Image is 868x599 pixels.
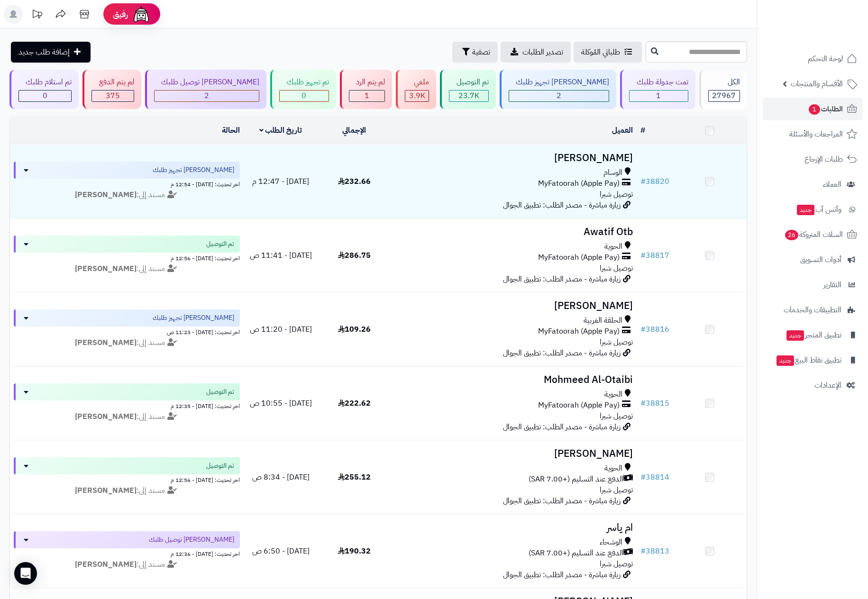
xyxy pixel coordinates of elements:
a: الكل27967 [697,70,749,109]
h3: Awatif Otb [395,227,632,237]
a: #38817 [640,250,669,261]
span: 1 [656,90,661,101]
span: # [640,398,646,409]
span: # [640,545,646,557]
div: 1 [349,91,384,101]
a: [PERSON_NAME] تجهيز طلبك 2 [498,70,618,109]
a: #38820 [640,176,669,187]
span: 3.9K [409,90,425,101]
span: جديد [786,330,804,341]
span: [DATE] - 8:34 ص [252,472,310,483]
a: لم يتم الرد 1 [338,70,394,109]
div: اخر تحديث: [DATE] - 11:23 ص [14,327,240,336]
div: اخر تحديث: [DATE] - 12:35 م [14,400,240,410]
a: # [640,125,645,136]
a: تحديثات المنصة [25,5,49,26]
div: اخر تحديث: [DATE] - 12:56 م [14,474,240,484]
span: # [640,472,646,483]
span: جديد [777,355,794,366]
a: تطبيق نقاط البيعجديد [763,349,862,372]
span: 375 [106,90,120,101]
span: تطبيق المتجر [786,328,841,342]
span: طلبات الإرجاع [804,153,843,166]
span: MyFatoorah (Apple Pay) [538,178,620,189]
span: توصيل شبرا [600,263,633,274]
a: التطبيقات والخدمات [763,299,862,321]
strong: [PERSON_NAME] [75,559,137,570]
span: زيارة مباشرة - مصدر الطلب: تطبيق الجوال [503,495,621,507]
a: طلباتي المُوكلة [574,42,642,63]
span: الوشحاء [600,537,622,548]
span: طلباتي المُوكلة [581,46,620,58]
a: تم تجهيز طلبك 0 [268,70,338,109]
a: تم استلام طلبك 0 [8,70,81,109]
div: 23733 [449,91,488,101]
span: رفيق [113,9,128,20]
span: تم التوصيل [206,461,234,471]
a: تاريخ الطلب [259,125,302,136]
span: زيارة مباشرة - مصدر الطلب: تطبيق الجوال [503,273,621,285]
span: الوسام [603,167,622,178]
div: 3853 [405,91,429,101]
strong: [PERSON_NAME] [75,189,137,200]
a: تمت جدولة طلبك 1 [618,70,697,109]
div: مسند إلى: [7,190,247,200]
a: المراجعات والأسئلة [763,123,862,145]
span: الإعدادات [814,379,841,392]
div: 375 [92,91,133,101]
span: الحوية [604,241,622,252]
span: زيارة مباشرة - مصدر الطلب: تطبيق الجوال [503,569,621,581]
span: تصدير الطلبات [522,46,563,58]
span: وآتس آب [796,203,841,216]
span: زيارة مباشرة - مصدر الطلب: تطبيق الجوال [503,421,621,433]
span: العملاء [823,178,841,191]
span: 26 [785,230,798,240]
span: الدفع عند التسليم (+7.00 SAR) [529,548,623,559]
span: [PERSON_NAME] تجهيز طلبك [153,313,234,323]
a: الطلبات1 [763,98,862,120]
span: زيارة مباشرة - مصدر الطلب: تطبيق الجوال [503,347,621,359]
span: الحوية [604,389,622,400]
span: جديد [797,205,814,215]
span: 2 [204,90,209,101]
span: MyFatoorah (Apple Pay) [538,326,620,337]
span: أدوات التسويق [800,253,841,266]
span: MyFatoorah (Apple Pay) [538,252,620,263]
div: [PERSON_NAME] توصيل طلبك [154,77,259,88]
span: 109.26 [338,324,371,335]
div: مسند إلى: [7,263,247,274]
a: الإجمالي [342,125,366,136]
a: الإعدادات [763,374,862,397]
span: التطبيقات والخدمات [784,303,841,317]
div: اخر تحديث: [DATE] - 12:54 م [14,179,240,189]
img: ai-face.png [132,5,151,24]
div: 0 [280,91,328,101]
span: 1 [365,90,369,101]
div: [PERSON_NAME] تجهيز طلبك [509,77,609,88]
span: # [640,324,646,335]
a: أدوات التسويق [763,248,862,271]
div: ملغي [405,77,429,88]
span: [DATE] - 11:41 ص [250,250,312,261]
div: 2 [509,91,609,101]
div: لم يتم الدفع [91,77,134,88]
div: تم استلام طلبك [18,77,72,88]
strong: [PERSON_NAME] [75,337,137,348]
a: العميل [612,125,633,136]
div: Open Intercom Messenger [14,562,37,585]
span: MyFatoorah (Apple Pay) [538,400,620,411]
button: تصفية [452,42,498,63]
h3: [PERSON_NAME] [395,153,632,163]
h3: ام ياسر [395,522,632,533]
span: 1 [809,104,820,115]
span: المراجعات والأسئلة [789,127,843,141]
a: طلبات الإرجاع [763,148,862,171]
span: الدفع عند التسليم (+7.00 SAR) [529,474,623,485]
div: اخر تحديث: [DATE] - 12:56 م [14,253,240,263]
a: تم التوصيل 23.7K [438,70,497,109]
span: إضافة طلب جديد [18,46,70,58]
span: التقارير [823,278,841,291]
span: 255.12 [338,472,371,483]
a: #38814 [640,472,669,483]
div: اخر تحديث: [DATE] - 12:36 م [14,548,240,558]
